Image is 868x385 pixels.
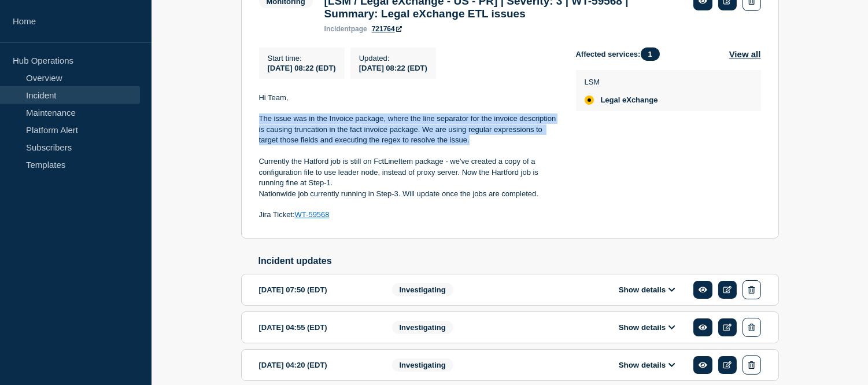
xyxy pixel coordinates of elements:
[372,25,402,33] a: 721764
[259,156,557,188] p: Currently the Hatford job is still on FctLineItem package - we've created a copy of a configurati...
[576,47,666,61] span: Affected services:
[641,47,660,61] span: 1
[259,280,375,299] div: [DATE] 07:50 (EDT)
[295,210,330,219] a: WT-59568
[259,318,375,337] div: [DATE] 04:55 (EDT)
[615,285,679,295] button: Show details
[268,64,336,72] span: [DATE] 08:22 (EDT)
[585,96,594,105] div: affected
[359,63,427,72] div: [DATE] 08:22 (EDT)
[324,25,351,33] span: incident
[729,47,761,61] button: View all
[615,360,679,370] button: Show details
[615,322,679,332] button: Show details
[259,93,557,103] p: Hi Team,
[601,96,658,105] span: Legal eXchange
[259,355,375,375] div: [DATE] 04:20 (EDT)
[392,358,453,372] span: Investigating
[359,54,427,63] p: Updated :
[392,321,453,334] span: Investigating
[324,25,367,33] p: page
[268,54,336,63] p: Start time :
[259,113,557,145] p: The issue was in the Invoice package, where the line separator for the invoice description is cau...
[585,78,658,86] p: LSM
[258,256,779,266] h2: Incident updates
[392,283,453,296] span: Investigating
[259,189,557,199] p: Nationwide job currently running in Step-3. Will update once the jobs are completed.
[259,210,557,220] p: Jira Ticket:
